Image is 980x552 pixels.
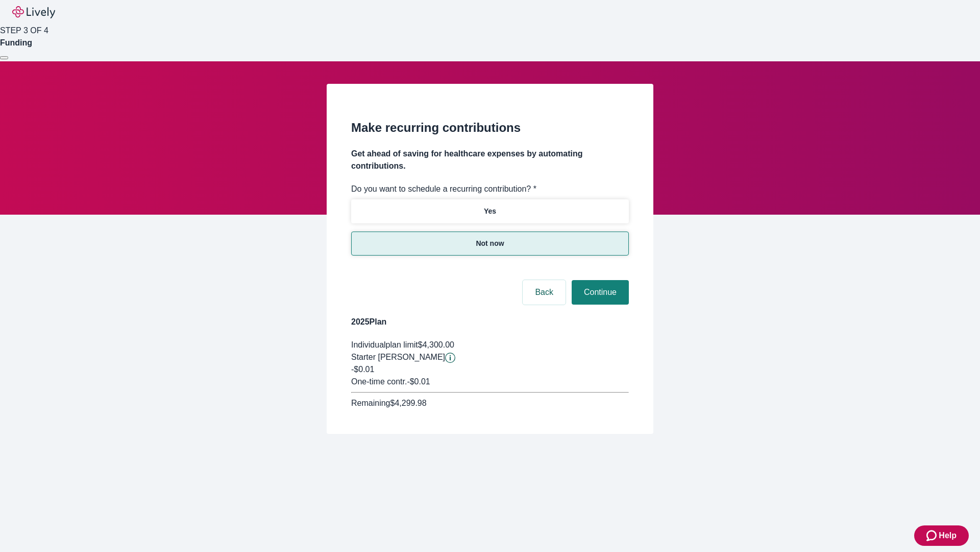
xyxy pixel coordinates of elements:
[351,183,536,195] label: Do you want to schedule a recurring contribution? *
[445,353,455,363] svg: Starter penny details
[351,232,629,256] button: Not now
[351,353,445,361] span: Starter [PERSON_NAME]
[390,399,426,407] span: $4,299.98
[476,238,504,249] p: Not now
[351,399,390,407] span: Remaining
[351,119,629,137] h2: Make recurring contributions
[914,525,969,546] button: Zendesk support iconHelp
[484,206,496,217] p: Yes
[418,340,454,349] span: $4,300.00
[445,353,455,363] button: Lively will contribute $0.01 to establish your account
[351,199,629,223] button: Yes
[351,377,407,386] span: One-time contr.
[12,6,55,18] img: Lively
[351,316,629,328] h4: 2025 Plan
[939,530,957,542] span: Help
[407,377,430,386] span: - $0.01
[351,340,418,349] span: Individual plan limit
[523,280,566,305] button: Back
[572,280,629,305] button: Continue
[351,148,629,172] h4: Get ahead of saving for healthcare expenses by automating contributions.
[926,530,939,542] svg: Zendesk support icon
[351,365,374,374] span: -$0.01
